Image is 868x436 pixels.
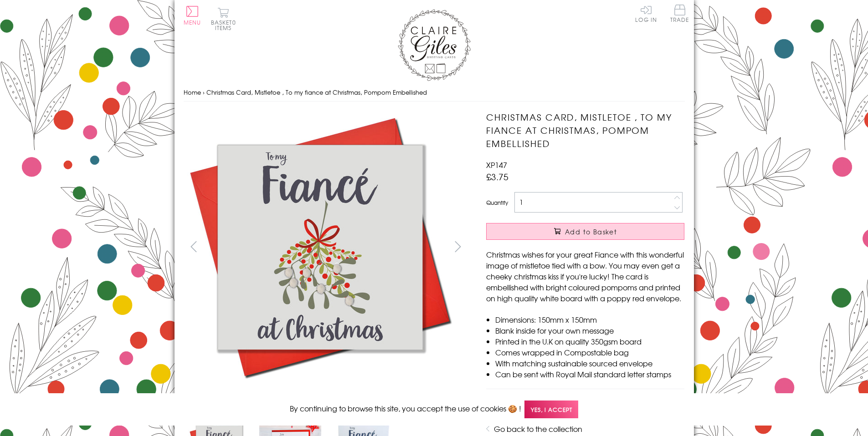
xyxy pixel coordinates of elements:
li: Dimensions: 150mm x 150mm [495,314,684,325]
a: Go back to the collection [494,423,582,434]
nav: breadcrumbs [184,83,685,102]
img: Christmas Card, Mistletoe , To my fiance at Christmas, Pompom Embellished [184,111,457,384]
button: prev [184,236,204,257]
img: Claire Giles Greetings Cards [398,9,471,81]
li: Printed in the U.K on quality 350gsm board [495,336,684,347]
span: XP147 [486,159,507,170]
span: Yes, I accept [524,401,578,418]
a: Log In [635,5,657,22]
h1: Christmas Card, Mistletoe , To my fiance at Christmas, Pompom Embellished [486,111,684,150]
li: Can be sent with Royal Mail standard letter stamps [495,369,684,380]
span: 0 items [215,18,236,32]
a: Home [184,88,201,96]
li: Comes wrapped in Compostable bag [495,347,684,358]
span: Christmas Card, Mistletoe , To my fiance at Christmas, Pompom Embellished [206,88,427,96]
li: With matching sustainable sourced envelope [495,358,684,369]
p: Christmas wishes for your great Fiance with this wonderful image of mistletoe tied with a bow. Yo... [486,249,684,304]
span: Trade [670,5,689,22]
button: Add to Basket [486,223,684,240]
label: Quantity [486,198,508,207]
button: next [447,236,468,257]
button: Menu [184,6,201,25]
button: Basket0 items [211,7,236,30]
a: Trade [670,5,689,24]
li: Blank inside for your own message [495,325,684,336]
span: › [203,88,205,96]
span: Add to Basket [565,227,617,236]
span: £3.75 [486,170,508,183]
span: Menu [184,18,201,26]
